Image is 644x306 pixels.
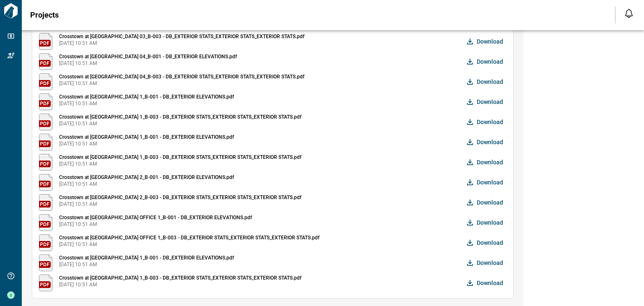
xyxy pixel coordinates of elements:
[39,73,52,90] img: pdf
[59,33,304,40] span: Crosstown at [GEOGRAPHIC_DATA] 03_B-003 - DB_EXTERIOR STATS_EXTERIOR STATS_EXTERIOR STATS.pdf
[465,114,506,130] button: Download
[465,214,506,231] button: Download
[59,275,301,281] span: Crosstown at [GEOGRAPHIC_DATA] 1_B-003 - DB_EXTERIOR STATS_EXTERIOR STATS_EXTERIOR STATS.pdf
[39,214,52,231] img: pdf
[59,281,301,288] span: [DATE] 10:51 AM
[59,40,304,47] span: [DATE] 10:51 AM
[477,279,503,287] span: Download
[477,198,503,207] span: Download
[59,134,234,140] span: Crosstown at [GEOGRAPHIC_DATA] 1_B-001 - DB_EXTERIOR ELEVATIONS.pdf
[59,201,301,207] span: [DATE] 10:51 AM
[39,234,52,251] img: pdf
[477,37,503,46] span: Download
[39,254,52,271] img: pdf
[59,100,234,107] span: [DATE] 10:51 AM
[477,218,503,227] span: Download
[59,174,234,181] span: Crosstown at [GEOGRAPHIC_DATA] 2_B-001 - DB_EXTERIOR ELEVATIONS.pdf
[465,93,506,110] button: Download
[39,154,52,171] img: pdf
[477,57,503,66] span: Download
[39,194,52,211] img: pdf
[465,33,506,50] button: Download
[477,118,503,126] span: Download
[59,53,237,60] span: Crosstown at [GEOGRAPHIC_DATA] 04_B-001 - DB_EXTERIOR ELEVATIONS.pdf
[465,234,506,251] button: Download
[477,158,503,166] span: Download
[59,234,319,241] span: Crosstown at [GEOGRAPHIC_DATA] OFFICE 1_B-003 - DB_EXTERIOR STATS_EXTERIOR STATS_EXTERIOR STATS.pdf
[59,241,319,248] span: [DATE] 10:51 AM
[59,60,237,67] span: [DATE] 10:51 AM
[59,181,234,187] span: [DATE] 10:51 AM
[59,80,304,87] span: [DATE] 10:51 AM
[59,93,234,100] span: Crosstown at [GEOGRAPHIC_DATA] 1_B-001 - DB_EXTERIOR ELEVATIONS.pdf
[39,134,52,150] img: pdf
[477,98,503,106] span: Download
[39,174,52,191] img: pdf
[465,194,506,211] button: Download
[59,194,301,201] span: Crosstown at [GEOGRAPHIC_DATA] 2_B-003 - DB_EXTERIOR STATS_EXTERIOR STATS_EXTERIOR STATS.pdf
[39,114,52,130] img: pdf
[465,53,506,70] button: Download
[59,161,301,167] span: [DATE] 10:51 AM
[30,11,59,19] span: Projects
[59,261,234,268] span: [DATE] 10:51 AM
[59,214,252,221] span: Crosstown at [GEOGRAPHIC_DATA] OFFICE 1_B-001 - DB_EXTERIOR ELEVATIONS.pdf
[39,33,52,50] img: pdf
[39,275,52,291] img: pdf
[477,239,503,247] span: Download
[465,154,506,171] button: Download
[59,114,301,120] span: Crosstown at [GEOGRAPHIC_DATA] 1_B-003 - DB_EXTERIOR STATS_EXTERIOR STATS_EXTERIOR STATS.pdf
[477,138,503,146] span: Download
[477,178,503,187] span: Download
[465,134,506,150] button: Download
[59,73,304,80] span: Crosstown at [GEOGRAPHIC_DATA] 04_B-003 - DB_EXTERIOR STATS_EXTERIOR STATS_EXTERIOR STATS.pdf
[465,73,506,90] button: Download
[59,140,234,147] span: [DATE] 10:51 AM
[622,7,636,20] button: Open notification feed
[477,259,503,267] span: Download
[465,174,506,191] button: Download
[59,154,301,161] span: Crosstown at [GEOGRAPHIC_DATA] 1_B-003 - DB_EXTERIOR STATS_EXTERIOR STATS_EXTERIOR STATS.pdf
[465,275,506,291] button: Download
[59,254,234,261] span: Crosstown at [GEOGRAPHIC_DATA] 1_B-001 - DB_EXTERIOR ELEVATIONS.pdf
[59,221,252,228] span: [DATE] 10:51 AM
[465,254,506,271] button: Download
[39,53,52,70] img: pdf
[39,93,52,110] img: pdf
[59,120,301,127] span: [DATE] 10:51 AM
[477,78,503,86] span: Download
